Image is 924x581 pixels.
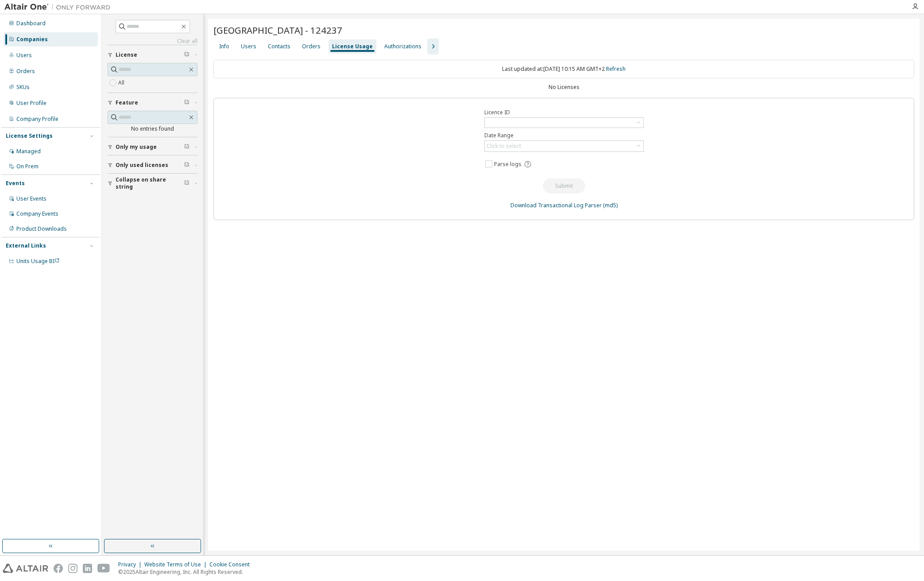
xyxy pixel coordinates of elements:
[68,564,77,573] img: instagram.svg
[302,43,321,50] div: Orders
[494,161,522,168] span: Parse logs
[16,148,41,155] div: Managed
[116,51,137,58] span: License
[213,84,914,91] div: No Licenses
[116,143,157,151] span: Only my usage
[118,77,126,88] label: All
[484,132,644,139] label: Date Range
[118,568,255,576] p: © 2025 Altair Engineering, Inc. All Rights Reserved.
[510,201,602,209] a: Download Transactional Log Parser
[108,137,197,157] button: Only my usage
[118,561,144,568] div: Privacy
[116,99,138,106] span: Feature
[16,100,46,107] div: User Profile
[184,143,189,151] span: Clear filter
[184,162,189,169] span: Clear filter
[108,93,197,112] button: Feature
[108,155,197,175] button: Only used licenses
[16,20,46,27] div: Dashboard
[213,60,914,78] div: Last updated at: [DATE] 10:15 AM GMT+2
[108,174,197,193] button: Collapse on share string
[606,65,626,73] a: Refresh
[108,125,197,132] div: No entries found
[16,195,46,202] div: User Events
[16,257,60,265] span: Units Usage BI
[184,99,189,106] span: Clear filter
[16,163,39,170] div: On Prem
[543,178,585,194] button: Submit
[97,564,110,573] img: youtube.svg
[3,564,48,573] img: altair_logo.svg
[54,564,63,573] img: facebook.svg
[484,109,644,116] label: Licence ID
[6,242,46,249] div: External Links
[184,51,189,58] span: Clear filter
[144,561,209,568] div: Website Terms of Use
[108,38,197,45] a: Clear all
[6,132,53,139] div: License Settings
[184,180,189,187] span: Clear filter
[16,36,48,43] div: Companies
[241,43,256,50] div: Users
[268,43,290,50] div: Contacts
[4,3,115,12] img: Altair One
[16,210,58,217] div: Company Events
[487,143,521,150] div: Click to select
[108,45,197,65] button: License
[16,116,58,123] div: Company Profile
[209,561,255,568] div: Cookie Consent
[116,162,168,169] span: Only used licenses
[116,176,184,190] span: Collapse on share string
[213,24,342,36] span: [GEOGRAPHIC_DATA] - 124237
[16,52,32,59] div: Users
[83,564,92,573] img: linkedin.svg
[16,84,30,91] div: SKUs
[16,225,67,232] div: Product Downloads
[219,43,229,50] div: Info
[485,141,643,151] div: Click to select
[384,43,421,50] div: Authorizations
[332,43,373,50] div: License Usage
[16,68,35,75] div: Orders
[603,201,618,209] a: (md5)
[6,180,25,187] div: Events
